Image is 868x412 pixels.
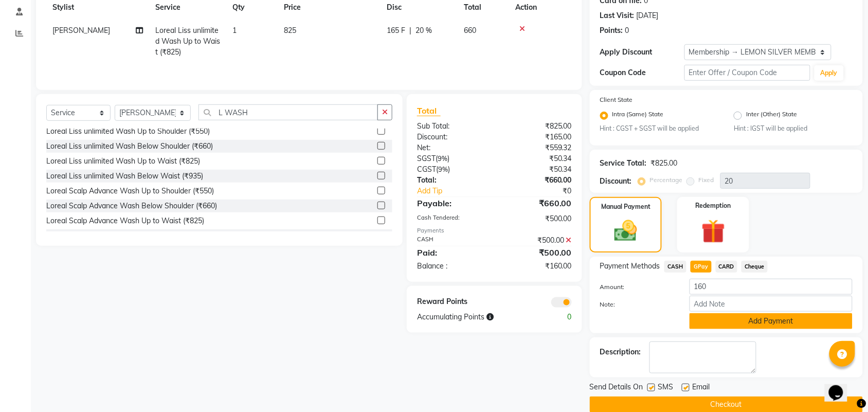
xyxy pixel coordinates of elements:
div: ₹160.00 [494,261,580,272]
div: Apply Discount [600,47,684,58]
div: ₹500.00 [494,235,580,246]
div: Service Total: [600,158,647,169]
div: Balance : [409,261,495,272]
small: Hint : IGST will be applied [734,124,852,133]
div: Payments [417,226,572,235]
button: Add Payment [690,313,853,329]
label: Note: [592,300,682,309]
span: 825 [284,26,296,35]
div: ( ) [409,153,495,164]
span: 1 [232,26,237,35]
span: Payment Methods [600,261,660,272]
button: Apply [815,65,844,81]
div: Points: [600,25,623,36]
div: Total: [409,175,495,186]
div: ₹500.00 [494,246,580,259]
div: Cash Tendered: [409,213,495,224]
span: CARD [716,261,738,273]
div: ₹50.34 [494,153,580,164]
div: ₹559.32 [494,142,580,153]
label: Client State [600,95,633,104]
div: 0 [537,312,580,323]
div: ₹50.34 [494,164,580,175]
label: Percentage [650,175,683,185]
span: 165 F [387,25,405,36]
div: Loreal Scalp Advance Wash Up to Shoulder (₹550) [46,186,214,196]
span: GPay [691,261,712,273]
label: Fixed [699,175,714,185]
span: CASH [664,261,686,273]
input: Amount [690,279,853,295]
div: Loreal Liss unlimited Wash Below Waist (₹935) [46,171,203,182]
span: Loreal Liss unlimited Wash Up to Waist (₹825) [155,26,220,57]
div: Loreal Liss unlimited Wash Up to Waist (₹825) [46,156,200,167]
img: _cash.svg [607,218,644,244]
input: Add Note [690,296,853,312]
div: Description: [600,347,641,357]
div: CASH [409,235,495,246]
div: ( ) [409,164,495,175]
div: Accumulating Points [409,312,537,323]
div: ₹0 [509,186,580,196]
div: [DATE] [637,10,659,21]
small: Hint : CGST + SGST will be applied [600,124,718,133]
span: | [409,25,411,36]
div: Discount: [409,132,495,142]
div: ₹660.00 [494,197,580,209]
div: Net: [409,142,495,153]
span: 660 [464,26,476,35]
span: SGST [417,154,436,163]
span: SMS [658,382,674,395]
span: CGST [417,165,436,174]
div: ₹500.00 [494,213,580,224]
div: Loreal Scalp Advance Wash Below Shoulder (₹660) [46,201,217,211]
div: Loreal Liss unlimited Wash Up to Shoulder (₹550) [46,126,210,137]
div: ₹825.00 [651,158,678,169]
div: Last Visit: [600,10,635,21]
div: Loreal Liss unlimited Wash Below Shoulder (₹660) [46,141,213,152]
div: Coupon Code [600,67,684,78]
span: 9% [438,154,447,163]
img: _gift.svg [694,217,733,246]
label: Redemption [696,201,731,210]
a: Add Tip [409,186,509,196]
input: Search or Scan [198,104,378,120]
span: Send Details On [590,382,643,395]
label: Intra (Same) State [612,110,664,122]
span: Email [693,382,710,395]
label: Manual Payment [601,202,650,211]
input: Enter Offer / Coupon Code [684,65,810,81]
div: ₹165.00 [494,132,580,142]
span: 9% [438,165,448,173]
div: Discount: [600,176,632,187]
div: Loreal Scalp Advance Wash Up to Waist (₹825) [46,216,204,226]
span: Total [417,105,441,116]
div: ₹660.00 [494,175,580,186]
span: 20 % [415,25,432,36]
span: [PERSON_NAME] [52,26,110,35]
iframe: chat widget [825,371,858,402]
div: Reward Points [409,296,495,308]
label: Inter (Other) State [746,110,797,122]
span: Cheque [742,261,768,273]
label: Amount: [592,282,682,292]
div: Paid: [409,246,495,259]
div: ₹825.00 [494,121,580,132]
div: 0 [625,25,629,36]
div: Payable: [409,197,495,209]
div: Loreal Scalp Advance Wash Below Waist (₹935) [46,230,207,241]
div: Sub Total: [409,121,495,132]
